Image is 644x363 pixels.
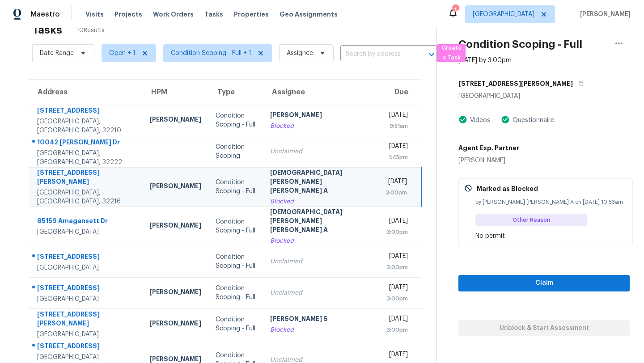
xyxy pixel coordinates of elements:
[37,228,135,236] div: [GEOGRAPHIC_DATA]
[270,207,371,236] div: [DEMOGRAPHIC_DATA][PERSON_NAME] [PERSON_NAME] A
[340,47,412,61] input: Search by address
[216,253,255,270] div: Condition Scoping - Full
[216,315,255,333] div: Condition Scoping - Full
[149,181,201,193] div: [PERSON_NAME]
[37,310,135,330] div: [STREET_ADDRESS][PERSON_NAME]
[475,232,627,241] div: No permit
[29,80,142,105] th: Address
[386,350,408,361] div: [DATE]
[270,288,371,297] div: Unclaimed
[270,325,371,334] div: Blocked
[263,80,378,105] th: Assignee
[153,10,194,19] span: Work Orders
[270,122,371,131] div: Blocked
[270,314,371,325] div: [PERSON_NAME] S
[216,143,255,160] div: Condition Scoping
[114,10,142,19] span: Projects
[171,49,251,58] span: Condition Scoping - Full + 1
[441,43,461,63] span: Create a Task
[37,252,135,263] div: [STREET_ADDRESS]
[386,325,408,334] div: 3:00pm
[149,115,201,126] div: [PERSON_NAME]
[37,149,135,167] div: [GEOGRAPHIC_DATA], [GEOGRAPHIC_DATA], 32222
[386,294,408,303] div: 3:00pm
[208,80,263,105] th: Type
[216,217,255,235] div: Condition Scoping - Full
[270,257,371,266] div: Unclaimed
[149,221,201,232] div: [PERSON_NAME]
[30,10,60,19] span: Maestro
[37,283,135,295] div: [STREET_ADDRESS]
[386,142,408,153] div: [DATE]
[386,177,407,188] div: [DATE]
[37,168,135,188] div: [STREET_ADDRESS][PERSON_NAME]
[386,252,408,263] div: [DATE]
[270,147,371,156] div: Unclaimed
[386,110,408,122] div: [DATE]
[109,49,136,58] span: Open + 1
[76,26,105,35] span: 10 Results
[458,115,467,124] img: Artifact Present Icon
[386,216,408,228] div: [DATE]
[458,79,573,88] h5: [STREET_ADDRESS][PERSON_NAME]
[458,92,630,101] div: [GEOGRAPHIC_DATA]
[142,80,208,105] th: HPM
[270,236,371,245] div: Blocked
[386,188,407,197] div: 3:00pm
[37,138,135,149] div: 10042 [PERSON_NAME] Dr
[204,11,223,17] span: Tasks
[466,278,623,289] span: Claim
[37,342,135,353] div: [STREET_ADDRESS]
[513,215,554,224] span: Other Reason
[386,263,408,272] div: 3:00pm
[458,156,519,165] div: [PERSON_NAME]
[216,178,255,196] div: Condition Scoping - Full
[386,122,408,131] div: 9:51am
[37,106,135,117] div: [STREET_ADDRESS]
[270,168,371,197] div: [DEMOGRAPHIC_DATA][PERSON_NAME] [PERSON_NAME] A
[576,10,631,19] span: [PERSON_NAME]
[437,44,466,62] button: Create a Task
[37,330,135,339] div: [GEOGRAPHIC_DATA]
[270,197,371,206] div: Blocked
[464,184,472,192] img: Gray Cancel Icon
[458,144,519,152] h5: Agent Exp. Partner
[473,10,534,19] span: [GEOGRAPHIC_DATA]
[477,184,538,193] p: Marked as Blocked
[378,80,422,105] th: Due
[37,263,135,272] div: [GEOGRAPHIC_DATA]
[40,49,74,58] span: Date Range
[386,283,408,294] div: [DATE]
[37,188,135,206] div: [GEOGRAPHIC_DATA], [GEOGRAPHIC_DATA], 32216
[270,110,371,122] div: [PERSON_NAME]
[287,49,313,58] span: Assignee
[386,228,408,236] div: 3:00pm
[501,115,510,124] img: Artifact Present Icon
[452,5,458,14] div: 15
[216,111,255,129] div: Condition Scoping - Full
[458,275,630,291] button: Claim
[32,25,62,34] h2: Tasks
[149,287,201,299] div: [PERSON_NAME]
[37,117,135,135] div: [GEOGRAPHIC_DATA], [GEOGRAPHIC_DATA], 32210
[37,295,135,304] div: [GEOGRAPHIC_DATA]
[85,10,104,19] span: Visits
[458,56,512,65] div: [DATE] by 3:00pm
[510,116,554,125] div: Questionnaire
[386,153,408,162] div: 1:45pm
[234,10,269,19] span: Properties
[386,314,408,325] div: [DATE]
[425,48,438,61] button: Open
[467,116,490,125] div: Videos
[280,10,338,19] span: Geo Assignments
[37,216,135,228] div: 85159 Amagansett Dr
[216,284,255,302] div: Condition Scoping - Full
[149,319,201,330] div: [PERSON_NAME]
[458,40,582,49] h2: Condition Scoping - Full
[475,198,627,207] div: by [PERSON_NAME] [PERSON_NAME] A on [DATE] 10:53am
